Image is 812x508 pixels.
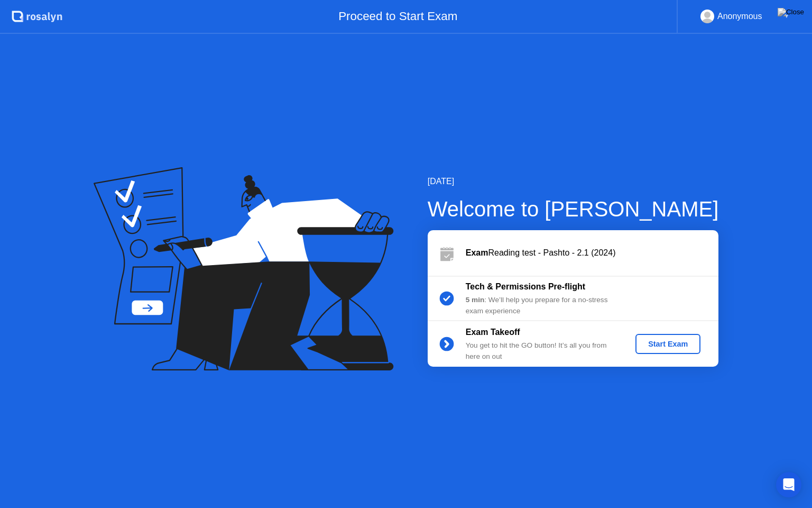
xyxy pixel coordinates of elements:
div: Reading test - Pashto - 2.1 (2024) [466,247,718,259]
div: Open Intercom Messenger [776,472,801,497]
div: : We’ll help you prepare for a no-stress exam experience [466,295,618,316]
div: Welcome to [PERSON_NAME] [428,193,719,225]
b: Tech & Permissions Pre-flight [466,282,585,291]
b: Exam Takeoff [466,328,520,337]
div: [DATE] [428,175,719,188]
button: Start Exam [635,334,700,354]
b: 5 min [466,296,485,304]
img: Close [778,8,804,16]
div: Anonymous [717,10,762,23]
b: Exam [466,248,488,257]
div: Start Exam [640,340,696,348]
div: You get to hit the GO button! It’s all you from here on out [466,340,618,362]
